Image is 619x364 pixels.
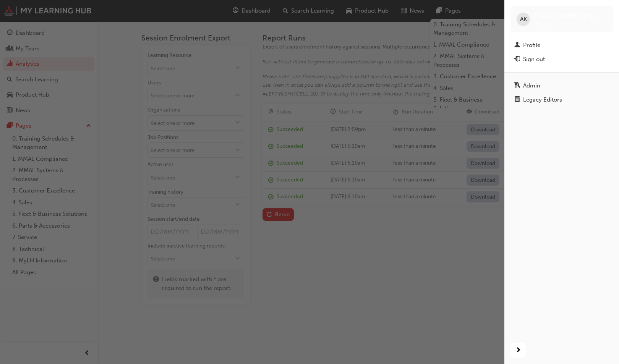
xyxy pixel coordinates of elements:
span: notepad-icon [514,97,520,104]
button: Sign out [510,52,613,66]
span: man-icon [514,42,520,49]
a: Admin [510,79,613,93]
div: Admin [523,81,540,90]
span: next-icon [515,346,521,355]
a: Legacy Editors [510,93,613,107]
div: Profile [523,41,540,50]
div: Sign out [523,55,545,64]
span: keys-icon [514,83,520,89]
span: exit-icon [514,56,520,63]
span: akoop [533,19,548,26]
div: Legacy Editors [523,95,562,104]
a: Profile [510,38,613,52]
span: [PERSON_NAME] Koop [533,12,594,19]
span: AK [520,15,527,24]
